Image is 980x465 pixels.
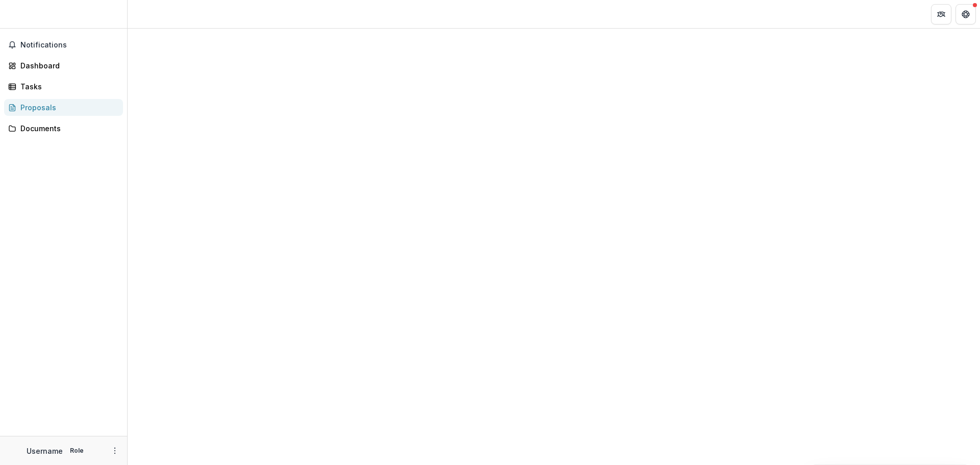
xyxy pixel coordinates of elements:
div: Dashboard [20,60,115,71]
button: Partners [931,4,951,25]
p: Username [27,446,63,456]
span: Notifications [20,41,119,50]
a: Proposals [4,99,123,116]
button: Get Help [955,4,976,25]
a: Dashboard [4,57,123,74]
div: Documents [20,123,115,134]
button: Notifications [4,37,123,53]
a: Tasks [4,78,123,95]
p: Role [67,446,87,455]
a: Documents [4,120,123,137]
button: More [109,445,121,457]
div: Tasks [20,81,115,92]
div: Proposals [20,102,115,113]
